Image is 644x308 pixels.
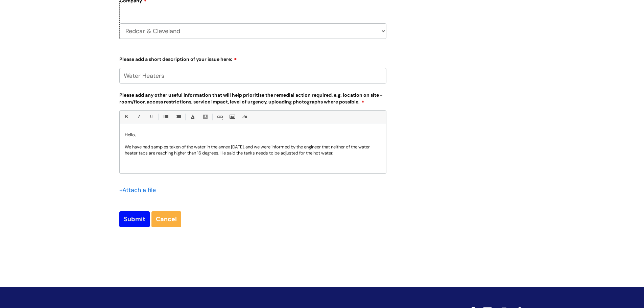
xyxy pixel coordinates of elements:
a: Back Color [201,113,209,121]
p: Hello, [125,132,381,138]
a: Italic (Ctrl-I) [134,113,143,121]
a: Font Color [188,113,197,121]
label: Please add a short description of your issue here: [119,54,386,62]
a: Insert Image... [228,113,236,121]
a: • Unordered List (Ctrl-Shift-7) [161,113,170,121]
input: Submit [119,211,150,227]
a: Cancel [151,211,181,227]
label: Please add any other useful information that will help prioritise the remedial action required, e... [119,91,386,105]
a: Bold (Ctrl-B) [122,113,130,121]
a: Link [215,113,224,121]
a: Remove formatting (Ctrl-\) [240,113,249,121]
div: Attach a file [119,185,160,195]
p: We have had samples taken of the water in the annex [DATE], and we were informed by the engineer ... [125,144,381,156]
a: 1. Ordered List (Ctrl-Shift-8) [174,113,182,121]
a: Underline(Ctrl-U) [147,113,155,121]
